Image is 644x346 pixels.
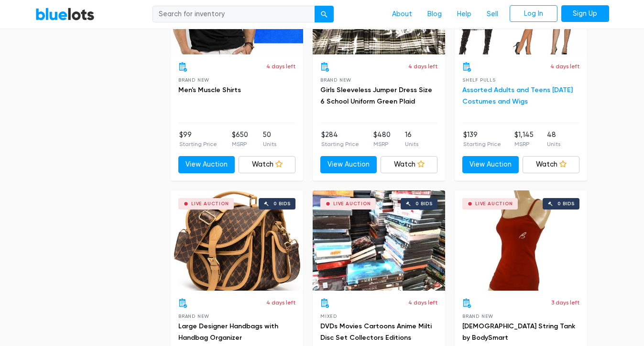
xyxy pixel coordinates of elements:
[373,130,391,149] li: $480
[266,62,295,71] p: 4 days left
[373,140,391,148] p: MSRP
[547,140,560,148] p: Units
[321,130,359,149] li: $284
[239,156,295,173] a: Watch
[320,322,432,342] a: DVDs Movies Cartoons Anime Milti Disc Set Collectors Editions
[463,130,501,149] li: $139
[333,201,371,206] div: Live Auction
[475,201,513,206] div: Live Auction
[266,298,295,307] p: 4 days left
[178,314,209,319] span: Brand New
[408,62,437,71] p: 4 days left
[263,140,276,148] p: Units
[408,298,437,307] p: 4 days left
[462,86,573,105] a: Assorted Adults and Teens [DATE] Costumes and Wigs
[232,140,248,148] p: MSRP
[178,156,235,173] a: View Auction
[320,77,351,83] span: Brand New
[462,77,496,83] span: Shelf Pulls
[273,201,291,206] div: 0 bids
[561,5,609,22] a: Sign Up
[313,190,445,291] a: Live Auction 0 bids
[179,130,217,149] li: $99
[551,298,579,307] p: 3 days left
[415,201,433,206] div: 0 bids
[514,130,534,149] li: $1,145
[557,201,575,206] div: 0 bids
[514,140,534,148] p: MSRP
[405,140,418,148] p: Units
[462,314,493,319] span: Brand New
[153,6,315,23] input: Search for inventory
[35,7,95,21] a: BlueLots
[463,140,501,148] p: Starting Price
[420,5,449,23] a: Blog
[178,77,209,83] span: Brand New
[455,190,587,291] a: Live Auction 0 bids
[449,5,479,23] a: Help
[510,5,557,22] a: Log In
[263,130,276,149] li: 50
[479,5,506,23] a: Sell
[232,130,248,149] li: $650
[320,156,377,173] a: View Auction
[384,5,420,23] a: About
[191,201,229,206] div: Live Auction
[550,62,579,71] p: 4 days left
[320,314,337,319] span: Mixed
[178,322,278,342] a: Large Designer Handbags with Handbag Organizer
[462,322,575,342] a: [DEMOGRAPHIC_DATA] String Tank by BodySmart
[171,190,303,291] a: Live Auction 0 bids
[462,156,519,173] a: View Auction
[179,140,217,148] p: Starting Price
[547,130,560,149] li: 48
[405,130,418,149] li: 16
[178,86,241,94] a: Men's Muscle Shirts
[381,156,437,173] a: Watch
[320,86,432,105] a: Girls Sleeveless Jumper Dress Size 6 School Uniform Green Plaid
[321,140,359,148] p: Starting Price
[523,156,579,173] a: Watch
